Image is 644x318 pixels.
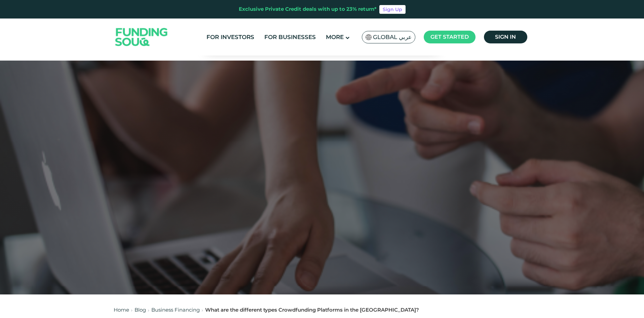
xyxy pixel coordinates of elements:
[366,34,372,40] img: SA Flag
[326,34,344,40] span: More
[205,32,256,43] a: For Investors
[263,32,317,43] a: For Businesses
[239,5,377,13] div: Exclusive Private Credit deals with up to 23% return*
[135,307,146,313] a: Blog
[109,20,175,54] img: Logo
[484,31,527,43] a: Sign in
[430,34,469,40] span: Get started
[379,5,406,14] a: Sign Up
[114,307,129,313] a: Home
[495,34,516,40] span: Sign in
[151,307,200,313] a: Business Financing
[373,33,412,41] span: Global عربي
[205,306,419,314] div: What are the different types Crowdfunding Platforms in the [GEOGRAPHIC_DATA]?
